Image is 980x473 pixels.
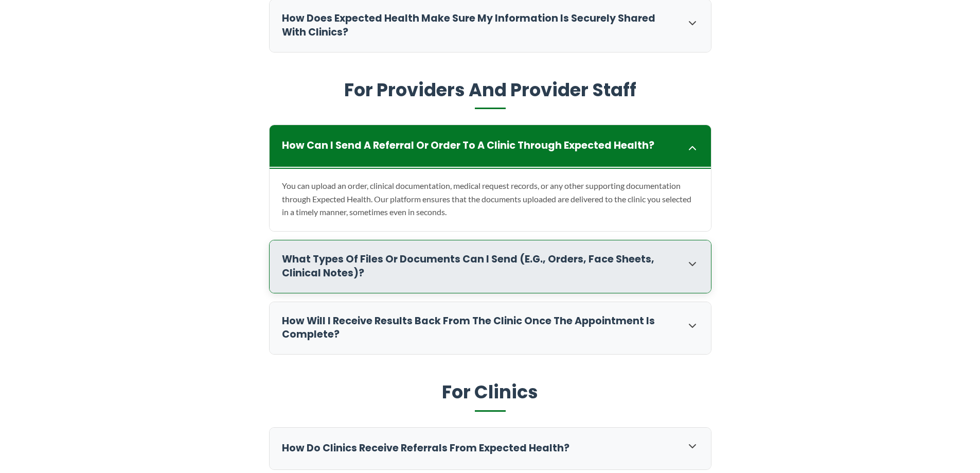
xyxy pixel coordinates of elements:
[282,314,676,342] h3: How will I receive results back from the clinic once the appointment is complete?
[270,428,711,469] div: How do clinics receive referrals from Expected Health?
[282,12,676,40] h3: How does Expected Health make sure my information is securely shared with clinics?
[270,240,711,293] div: What types of files or documents can I send (e.g., orders, face sheets, clinical notes)?
[270,125,711,167] div: How can I send a referral or order to a clinic through Expected Health?
[282,442,676,456] h3: How do clinics receive referrals from Expected Health?
[282,179,699,219] p: You can upload an order, clinical documentation, medical request records, or any other supporting...
[270,302,711,355] div: How will I receive results back from the clinic once the appointment is complete?
[269,78,711,110] h2: For Providers And Provider Staff
[282,139,676,153] h3: How can I send a referral or order to a clinic through Expected Health?
[282,253,676,281] h3: What types of files or documents can I send (e.g., orders, face sheets, clinical notes)?
[269,380,711,412] h2: For Clinics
